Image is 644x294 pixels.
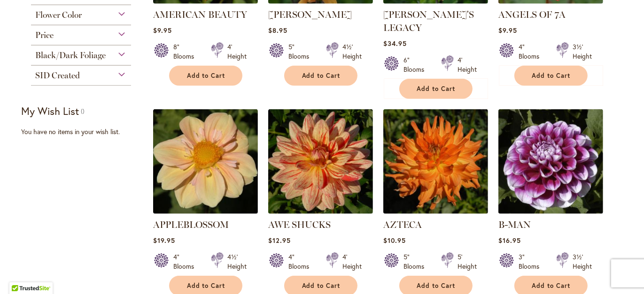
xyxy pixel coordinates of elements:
div: 5" Blooms [288,42,315,61]
div: 8" Blooms [173,42,200,61]
div: 3½' Height [573,252,592,271]
div: 4" Blooms [173,252,200,271]
div: 4' Height [342,252,362,271]
span: $19.95 [153,236,175,245]
strong: My Wish List [22,104,79,118]
button: Add to Cart [169,66,242,86]
img: APPLEBLOSSOM [153,109,258,214]
img: B-MAN [498,109,603,214]
span: Add to Cart [532,72,571,80]
a: AWE SHUCKS [268,219,331,230]
iframe: Launch Accessibility Center [7,261,33,287]
span: $9.95 [498,26,517,35]
div: You have no items in your wish list. [22,127,147,136]
span: Add to Cart [302,282,341,290]
button: Add to Cart [399,79,473,99]
a: AMERICAN BEAUTY [153,9,247,20]
span: $16.95 [498,236,521,245]
a: B-MAN [498,207,603,216]
span: SID Created [36,70,80,81]
span: $9.95 [153,26,172,35]
button: Add to Cart [284,66,357,86]
div: 4' Height [227,42,247,61]
a: APPLEBLOSSOM [153,219,229,230]
span: $34.95 [383,39,407,48]
a: B-MAN [498,219,531,230]
div: 4" Blooms [288,252,315,271]
div: 4" Blooms [519,42,545,61]
img: AZTECA [383,109,488,214]
a: AZTECA [383,219,422,230]
span: Add to Cart [187,72,225,80]
a: [PERSON_NAME] [268,9,352,20]
span: Price [36,30,54,40]
span: Add to Cart [187,282,225,290]
a: [PERSON_NAME]'S LEGACY [383,9,474,33]
a: AZTECA [383,207,488,216]
div: 6" Blooms [403,55,430,74]
div: 4½' Height [227,252,247,271]
div: 4½' Height [342,42,362,61]
div: 5" Blooms [403,252,430,271]
div: 3" Blooms [519,252,545,271]
span: Add to Cart [532,282,571,290]
span: $10.95 [383,236,406,245]
a: APPLEBLOSSOM [153,207,258,216]
span: Flower Color [36,10,82,20]
span: Add to Cart [417,282,456,290]
span: Add to Cart [417,85,456,93]
img: AWE SHUCKS [268,109,373,214]
button: Add to Cart [514,66,588,86]
span: $12.95 [268,236,291,245]
div: 4' Height [458,55,477,74]
span: $8.95 [268,26,287,35]
a: ANGELS OF 7A [498,9,566,20]
div: 3½' Height [573,42,592,61]
span: Black/Dark Foliage [36,50,106,60]
span: Add to Cart [302,72,341,80]
div: 5' Height [458,252,477,271]
a: AWE SHUCKS [268,207,373,216]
